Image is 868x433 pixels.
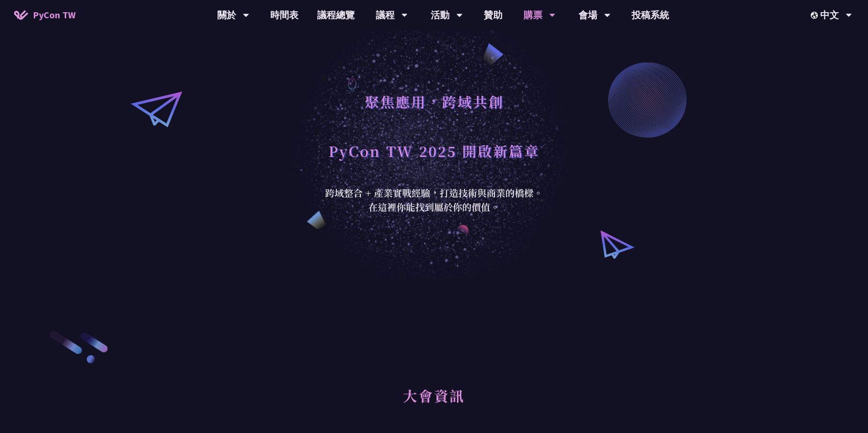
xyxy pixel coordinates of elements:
a: PyCon TW [5,3,85,27]
div: 跨域整合 + 產業實戰經驗，打造技術與商業的橋樑。 在這裡你能找到屬於你的價值。 [319,186,549,214]
h2: 大會資訊 [152,377,716,428]
h1: PyCon TW 2025 開啟新篇章 [328,137,540,165]
span: PyCon TW [33,8,76,22]
img: Home icon of PyCon TW 2025 [14,10,28,20]
img: Locale Icon [811,12,820,19]
h1: 聚焦應用，跨域共創 [365,87,504,116]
